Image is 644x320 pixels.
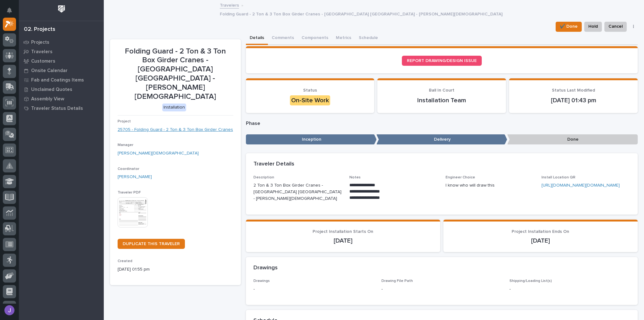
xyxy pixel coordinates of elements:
p: Folding Guard - 2 Ton & 3 Ton Box Girder Cranes - [GEOGRAPHIC_DATA] [GEOGRAPHIC_DATA] - [PERSON_N... [220,10,502,17]
div: Notifications [8,8,16,18]
a: [PERSON_NAME] [118,174,152,180]
a: Traveler Status Details [19,104,104,113]
p: - [253,286,374,293]
span: DUPLICATE THIS TRAVELER [123,242,180,246]
p: I know who will draw this [446,182,534,189]
span: Coordinator [118,167,139,171]
p: Inception [246,134,377,145]
button: Details [246,32,268,45]
span: Project Installation Starts On [313,229,373,234]
button: ✔️ Done [556,22,582,32]
a: Unclaimed Quotes [19,85,104,94]
a: Projects [19,37,104,47]
p: Customers [31,59,55,64]
button: users-avatar [3,304,16,317]
button: Schedule [355,32,382,45]
a: Assembly View [19,94,104,104]
p: Folding Guard - 2 Ton & 3 Ton Box Girder Cranes - [GEOGRAPHIC_DATA] [GEOGRAPHIC_DATA] - [PERSON_N... [118,47,233,101]
h2: Drawings [253,265,278,272]
p: Onsite Calendar [31,68,68,74]
button: Comments [268,32,298,45]
a: REPORT DRAWING/DESIGN ISSUE [402,56,482,66]
button: Components [298,32,332,45]
p: Traveler Status Details [31,106,83,111]
p: Done [507,134,638,145]
a: 25705 - Folding Guard - 2 Ton & 3 Ton Box Girder Cranes [118,126,233,133]
h2: Traveler Details [253,161,294,168]
button: Hold [584,22,602,32]
span: Notes [349,176,361,179]
button: Notifications [3,4,16,17]
span: Hold [588,23,598,30]
span: Status [303,88,317,93]
p: - [509,286,630,293]
span: Install Location QR [541,176,575,179]
a: Travelers [220,1,239,8]
span: Status Last Modified [552,88,595,93]
div: 02. Projects [24,26,55,33]
p: 2 Ton & 3 Ton Box Girder Cranes - [GEOGRAPHIC_DATA] [GEOGRAPHIC_DATA] - [PERSON_NAME][DEMOGRAPHIC... [253,182,342,202]
a: [PERSON_NAME][DEMOGRAPHIC_DATA] [118,150,199,157]
p: Projects [31,40,49,45]
p: Unclaimed Quotes [31,87,72,93]
div: Installation [162,104,186,111]
p: [DATE] [253,237,433,244]
span: Description [253,176,274,179]
span: Drawings [253,279,270,283]
button: Metrics [332,32,355,45]
p: - [381,286,383,293]
a: Customers [19,56,104,66]
a: [URL][DOMAIN_NAME][DOMAIN_NAME] [541,183,620,188]
span: Project [118,120,131,123]
p: Installation Team [385,97,498,104]
span: Traveler PDF [118,191,141,194]
p: Phase [246,121,638,126]
a: DUPLICATE THIS TRAVELER [118,239,185,249]
span: Shipping/Loading List(s) [509,279,552,283]
span: Cancel [608,23,623,30]
img: Workspace Logo [56,3,67,15]
div: On-Site Work [290,95,330,105]
button: Cancel [604,22,627,32]
span: Created [118,259,132,263]
a: Onsite Calendar [19,66,104,75]
p: [DATE] 01:55 pm [118,266,233,273]
span: REPORT DRAWING/DESIGN ISSUE [407,59,477,63]
span: Drawing File Path [381,279,413,283]
span: Manager [118,143,133,147]
p: [DATE] 01:43 pm [517,97,630,104]
p: Fab and Coatings Items [31,77,84,83]
p: Assembly View [31,96,64,102]
span: Project Installation Ends On [512,229,569,234]
span: ✔️ Done [560,23,578,30]
p: Travelers [31,49,53,55]
a: Fab and Coatings Items [19,75,104,85]
p: Delivery [376,134,507,145]
span: Ball In Court [429,88,454,93]
p: [DATE] [451,237,630,244]
span: Engineer Choice [446,176,475,179]
a: Travelers [19,47,104,56]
